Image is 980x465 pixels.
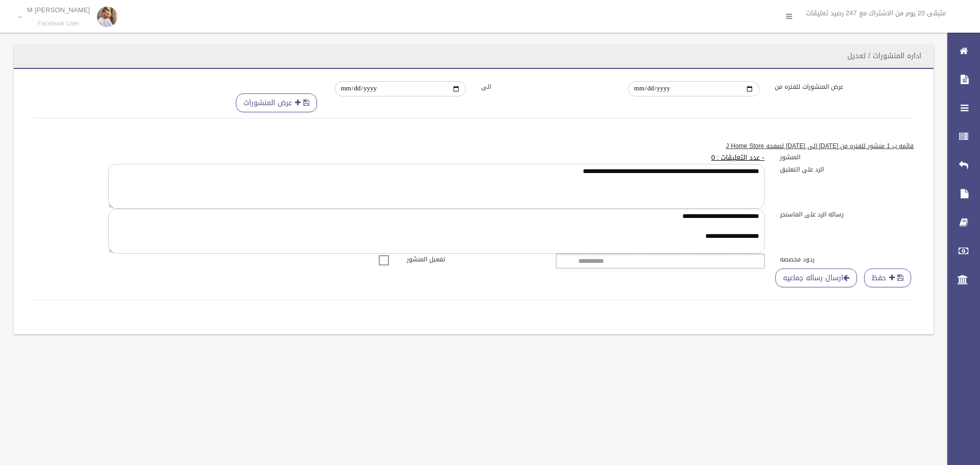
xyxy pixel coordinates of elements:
[772,164,921,175] label: الرد على التعليق
[236,93,317,112] button: عرض المنشورات
[772,209,921,220] label: رساله الرد على الماسنجر
[27,6,90,14] p: M [PERSON_NAME]
[864,268,911,287] button: حفظ
[767,81,914,92] label: عرض المنشورات للفتره من
[399,254,548,265] label: تفعيل المنشور
[474,81,620,92] label: الى
[726,140,914,152] u: قائمه ب 1 منشور للفتره من [DATE] الى [DATE] لصفحه J Home Store
[772,152,921,163] label: المنشور
[27,20,90,28] small: Facebook User
[775,268,857,287] a: ارسال رساله جماعيه
[711,151,764,164] a: - عدد التعليقات : 0
[835,46,934,66] header: اداره المنشورات / تعديل
[772,254,921,265] label: ردود مخصصه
